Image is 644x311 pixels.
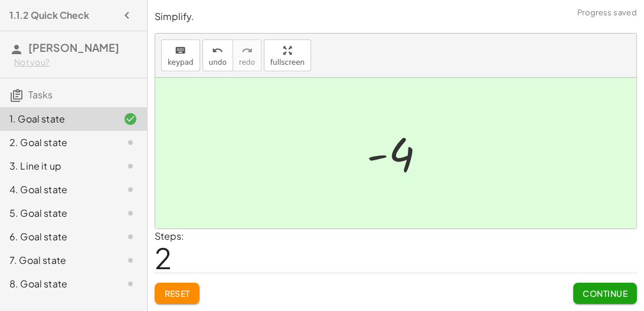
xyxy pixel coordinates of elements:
i: Task not started. [123,277,138,291]
i: Task not started. [123,183,138,197]
span: Tasks [28,88,53,101]
span: Progress saved [577,7,637,19]
button: fullscreen [264,39,311,71]
span: keypad [168,58,194,67]
div: 3. Line it up [9,159,104,173]
label: Steps: [155,230,184,242]
i: Task not started. [123,135,138,150]
i: redo [241,44,253,58]
p: Simplify. [155,10,637,24]
span: 2 [155,240,172,276]
div: 1. Goal state [9,112,104,126]
span: undo [209,58,227,67]
div: 5. Goal state [9,206,104,220]
button: Reset [155,283,200,304]
i: Task not started. [123,159,138,173]
span: [PERSON_NAME] [28,41,119,54]
button: Continue [573,283,637,304]
button: redoredo [233,39,261,71]
span: redo [239,58,255,67]
h4: 1.1.2 Quick Check [9,8,89,22]
button: keyboardkeypad [161,39,200,71]
i: Task not started. [123,253,138,267]
i: Task not started. [123,206,138,220]
button: undoundo [202,39,233,71]
div: 6. Goal state [9,230,104,244]
div: 4. Goal state [9,183,104,197]
div: 8. Goal state [9,277,104,291]
span: fullscreen [270,58,305,67]
i: Task finished and correct. [123,112,138,126]
div: Not you? [14,57,138,68]
i: Task not started. [123,230,138,244]
span: Continue [583,288,627,299]
i: undo [212,44,223,58]
i: keyboard [175,44,186,58]
div: 2. Goal state [9,135,104,150]
div: 7. Goal state [9,253,104,267]
span: Reset [164,288,190,299]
